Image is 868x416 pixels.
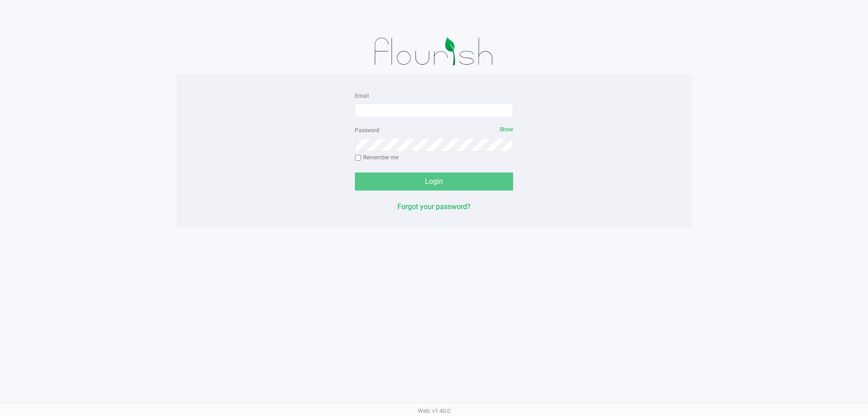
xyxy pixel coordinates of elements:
input: Remember me [355,155,361,161]
label: Password [355,126,379,134]
label: Email [355,92,369,100]
button: Forgot your password? [397,201,471,212]
span: Web: v1.40.0 [418,407,450,414]
label: Remember me [355,153,398,162]
span: Show [500,126,513,133]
